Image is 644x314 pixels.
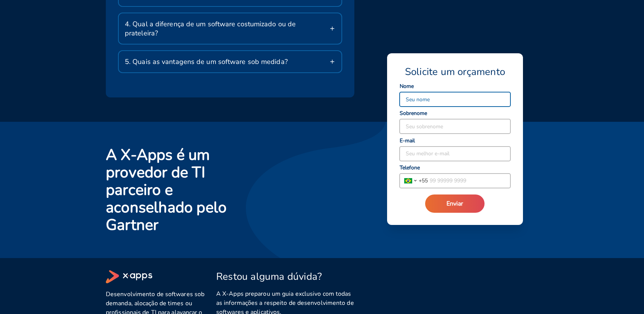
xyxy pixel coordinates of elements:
[216,270,322,283] span: Restou alguma dúvida?
[106,146,244,234] h2: A X-Apps é um provedor de TI parceiro e aconselhado pelo Gartner
[400,147,510,161] input: Seu melhor e-mail
[405,65,505,78] span: Solicite um orçamento
[125,57,288,66] span: 5. Quais as vantagens de um software sob medida?
[125,19,329,38] span: 4. Qual a diferença de um software costumizado ou de prateleira?
[400,92,510,107] input: Seu nome
[419,177,428,185] span: + 55
[425,194,485,213] button: Enviar
[400,119,510,134] input: Seu sobrenome
[446,199,463,208] span: Enviar
[428,174,510,188] input: 99 99999 9999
